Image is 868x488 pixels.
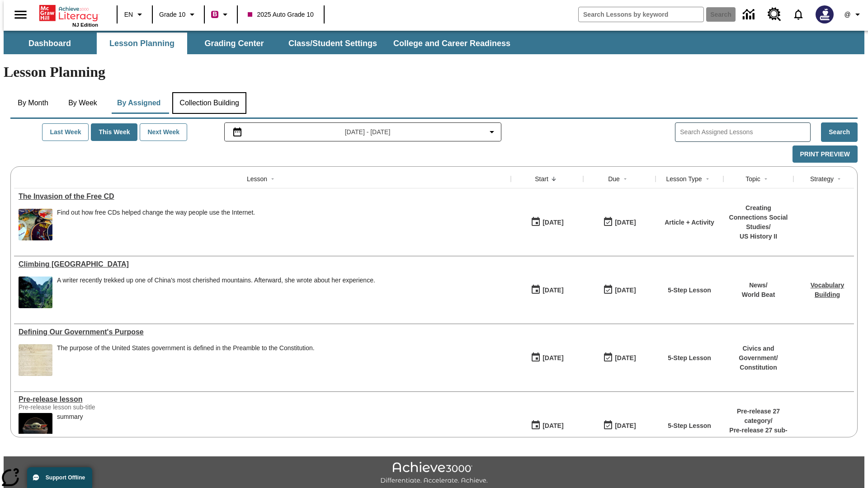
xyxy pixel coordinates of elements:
button: 09/01/25: First time the lesson was available [528,214,566,231]
div: [DATE] [615,285,636,296]
p: 5-Step Lesson [668,286,711,295]
div: Home [39,3,98,28]
button: Grade: Grade 10, Select a grade [156,6,201,23]
div: Find out how free CDs helped change the way people use the Internet. [57,209,255,240]
p: Creating Connections Social Studies / [728,203,789,232]
button: By Week [60,92,105,114]
span: Support Offline [46,474,85,481]
h1: Lesson Planning [4,64,864,80]
img: This historic document written in calligraphic script on aged parchment, is the Preamble of the C... [19,344,52,376]
a: Pre-release lesson, Lessons [19,395,506,404]
div: The purpose of the United States government is defined in the Preamble to the Constitution. [57,344,315,376]
div: [DATE] [542,420,563,432]
button: 06/30/26: Last day the lesson can be accessed [600,282,639,299]
div: [DATE] [542,352,563,364]
button: Select a new avatar [810,3,839,26]
div: Defining Our Government's Purpose [19,328,506,336]
a: Notifications [787,3,810,26]
div: Pre-release lesson sub-title [19,404,154,411]
input: search field [579,7,703,22]
p: 5-Step Lesson [668,353,711,363]
img: 6000 stone steps to climb Mount Tai in Chinese countryside [19,277,52,308]
img: A pile of compact discs with labels saying they offer free hours of America Online access [19,209,52,240]
button: This Week [91,123,137,141]
span: 2025 Auto Grade 10 [248,10,313,19]
div: Strategy [810,174,834,183]
button: Boost Class color is violet red. Change class color [208,6,234,23]
img: Achieve3000 Differentiate Accelerate Achieve [380,462,488,485]
button: Sort [702,174,713,184]
button: 01/22/25: First time the lesson was available [528,417,566,434]
button: Select the date range menu item [228,127,498,137]
img: hero alt text [19,413,52,445]
button: Sort [267,174,278,184]
a: Data Center [737,2,762,27]
div: Start [535,174,548,183]
p: 5-Step Lesson [668,421,711,431]
button: Sort [548,174,559,184]
div: [DATE] [542,217,563,228]
button: 07/22/25: First time the lesson was available [528,282,566,299]
button: College and Career Readiness [386,33,518,54]
button: Sort [620,174,631,184]
input: Search Assigned Lessons [680,126,810,139]
div: [DATE] [542,285,563,296]
button: Last Week [42,123,89,141]
div: [DATE] [615,217,636,228]
p: Civics and Government / [728,344,789,363]
button: Language: EN, Select a language [120,6,149,23]
button: Class/Student Settings [281,33,384,54]
p: Constitution [728,363,789,372]
img: Avatar [816,5,834,23]
div: summary [57,413,83,445]
a: Home [39,4,98,22]
a: Climbing Mount Tai, Lessons [19,260,506,268]
p: Pre-release 27 category / [728,407,789,426]
button: Grading Center [189,33,279,54]
div: Pre-release lesson [19,395,506,404]
p: Article + Activity [665,218,714,227]
svg: Collapse Date Range Filter [486,127,497,137]
a: The Invasion of the Free CD, Lessons [19,192,506,201]
div: A writer recently trekked up one of China's most cherished mountains. Afterward, she wrote about ... [57,277,375,308]
button: Print Preview [793,145,858,163]
button: Support Offline [27,467,92,488]
button: Profile/Settings [839,6,868,23]
div: Find out how free CDs helped change the way people use the Internet. [57,209,255,216]
button: By Month [10,92,56,114]
p: News / [742,281,775,290]
button: 09/01/25: Last day the lesson can be accessed [600,214,639,231]
a: Defining Our Government's Purpose, Lessons [19,328,506,336]
div: A writer recently trekked up one of China's most cherished mountains. Afterward, she wrote about ... [57,277,375,284]
p: US History II [728,232,789,241]
span: @ [844,10,850,19]
button: Lesson Planning [97,33,187,54]
p: World Beat [742,290,775,300]
button: Next Week [140,123,187,141]
button: Search [821,122,858,142]
button: Sort [834,174,844,184]
button: 07/01/25: First time the lesson was available [528,349,566,366]
div: SubNavbar [4,33,519,54]
div: Topic [745,174,760,183]
button: 01/25/26: Last day the lesson can be accessed [600,417,639,434]
span: Grade 10 [159,10,185,19]
div: Climbing Mount Tai [19,260,506,268]
span: B [212,9,217,20]
button: Open side menu [7,1,34,28]
span: NJ Edition [72,22,98,28]
button: Collection Building [172,92,246,114]
div: The purpose of the United States government is defined in the Preamble to the Constitution. [57,344,315,352]
div: [DATE] [615,420,636,432]
div: Due [608,174,620,183]
div: SubNavbar [4,31,864,54]
div: Lesson Type [666,174,702,183]
button: 03/31/26: Last day the lesson can be accessed [600,349,639,366]
button: Sort [760,174,771,184]
a: Vocabulary Building [811,282,844,298]
span: EN [124,10,133,19]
